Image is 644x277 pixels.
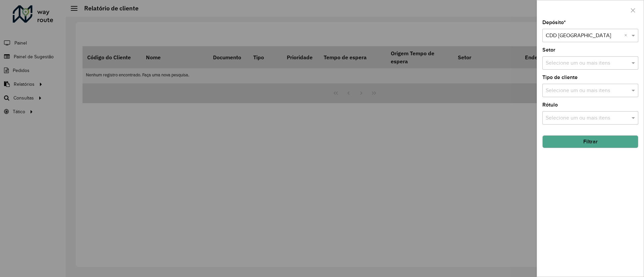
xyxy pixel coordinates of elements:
[542,18,566,26] label: Depósito
[542,135,638,148] button: Filtrar
[542,101,558,109] label: Rótulo
[542,46,555,54] label: Setor
[624,31,630,40] span: Clear all
[542,73,578,81] label: Tipo de cliente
